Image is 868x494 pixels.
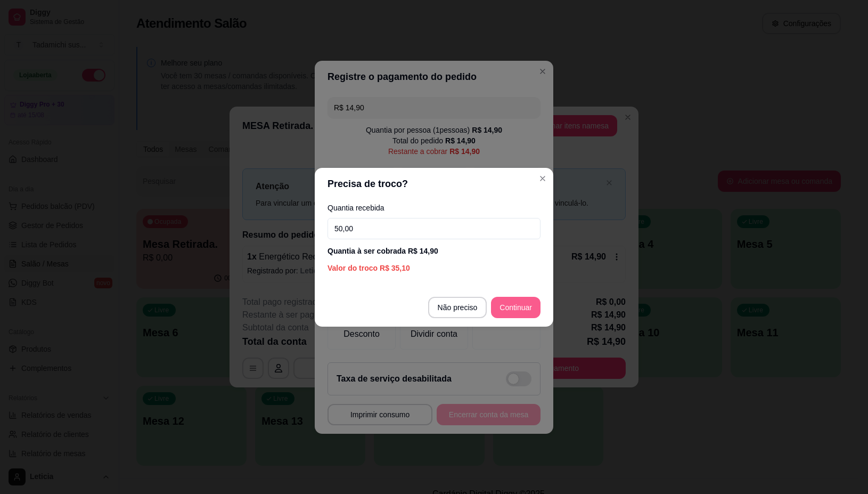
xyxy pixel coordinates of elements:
[327,204,541,212] label: Quantia recebida
[327,263,541,273] div: Valor do troco R$ 35,10
[491,297,541,318] button: Continuar
[327,246,541,256] div: Quantia à ser cobrada R$ 14,90
[428,297,487,318] button: Não preciso
[534,170,551,187] button: Close
[315,168,553,200] header: Precisa de troco?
